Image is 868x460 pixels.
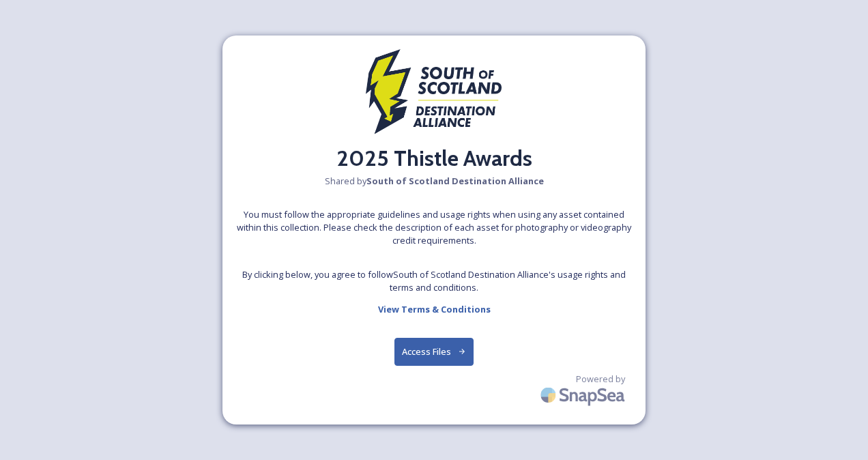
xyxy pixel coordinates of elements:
[366,49,502,142] img: 2021_SSH_Destination_colour.png
[378,303,491,315] strong: View Terms & Conditions
[576,373,625,386] span: Powered by
[378,301,491,317] a: View Terms & Conditions
[236,208,632,248] span: You must follow the appropriate guidelines and usage rights when using any asset contained within...
[536,379,632,411] img: SnapSea Logo
[394,338,474,366] button: Access Files
[236,268,632,294] span: By clicking below, you agree to follow South of Scotland Destination Alliance 's usage rights and...
[366,175,544,187] strong: South of Scotland Destination Alliance
[325,175,544,188] span: Shared by
[336,142,532,175] h2: 2025 Thistle Awards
